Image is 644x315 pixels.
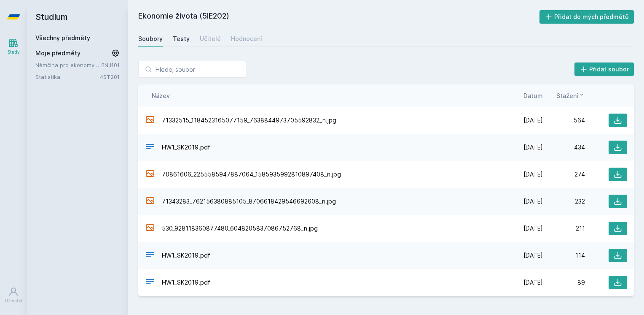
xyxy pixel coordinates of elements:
[523,278,543,287] span: [DATE]
[231,35,262,43] div: Hodnocení
[574,62,634,76] button: Přidat soubor
[152,91,170,100] button: Název
[162,116,336,125] span: 71332515_1184523165077159_7638844973705592832_n.jpg
[2,34,25,60] a: Study
[35,49,80,57] span: Moje předměty
[523,116,543,125] span: [DATE]
[138,30,163,47] a: Soubory
[200,30,221,47] a: Učitelé
[162,170,341,179] span: 70861606_2255585947887064_1585935992810897408_n.jpg
[543,278,585,287] div: 89
[556,91,585,100] button: Stažení
[543,170,585,179] div: 274
[162,278,210,287] span: HW1_SK2019.pdf
[145,223,155,235] div: JPG
[145,196,155,208] div: JPG
[523,143,543,152] span: [DATE]
[145,250,155,262] div: PDF
[543,143,585,152] div: 434
[543,197,585,206] div: 232
[35,34,90,41] a: Všechny předměty
[145,141,155,154] div: PDF
[2,282,25,308] a: Uživatel
[138,10,539,24] h2: Ekonomie života (5IE202)
[35,73,100,81] a: Statistika
[145,114,155,127] div: JPG
[5,298,22,304] div: Uživatel
[231,30,262,47] a: Hodnocení
[162,224,318,233] span: 530_928118360877480_6048205837086752768_n.jpg
[543,251,585,260] div: 114
[173,30,190,47] a: Testy
[173,35,190,43] div: Testy
[539,10,634,24] button: Přidat do mých předmětů
[162,251,210,260] span: HW1_SK2019.pdf
[543,116,585,125] div: 564
[200,35,221,43] div: Učitelé
[35,61,101,69] a: Němčina pro ekonomy - základní úroveň 1 (A1)
[101,62,120,68] a: 2NJ101
[138,35,163,43] div: Soubory
[543,224,585,233] div: 211
[523,251,543,260] span: [DATE]
[100,73,120,80] a: 4ST201
[523,197,543,206] span: [DATE]
[162,143,210,152] span: HW1_SK2019.pdf
[145,168,155,181] div: JPG
[8,49,20,55] div: Study
[145,277,155,289] div: PDF
[523,91,543,100] button: Datum
[523,224,543,233] span: [DATE]
[523,170,543,179] span: [DATE]
[162,197,336,206] span: 71343283_762156380885105_8706618429546692608_n.jpg
[556,91,578,100] span: Stažení
[138,61,246,78] input: Hledej soubor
